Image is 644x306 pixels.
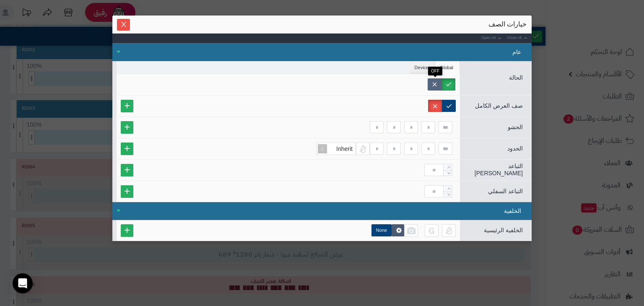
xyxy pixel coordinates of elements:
span: Inherit [336,145,353,152]
span: الحالة [509,74,523,81]
a: Close All [506,34,532,43]
li: Global [435,61,460,74]
label: None [371,224,392,236]
div: الخلفية [112,202,532,220]
div: عام [112,43,532,61]
span: صف العرض الكامل [475,102,523,109]
span: Decrease Value [444,192,452,197]
span: Increase Value [444,186,452,192]
button: Close [117,19,130,31]
span: Decrease Value [444,170,452,176]
span: التباعد السفلي [488,188,523,194]
span: الحشو [508,124,523,130]
li: Device [410,61,436,74]
span: الحدود [507,145,523,152]
a: Open All [480,34,506,43]
span: الخلفية الرئيسية [484,227,523,233]
div: Open Intercom Messenger [13,273,33,293]
span: Increase Value [444,164,452,170]
div: OFF [428,67,442,75]
div: خيارات الصف [117,20,527,29]
span: التباعد [PERSON_NAME] [475,163,523,176]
